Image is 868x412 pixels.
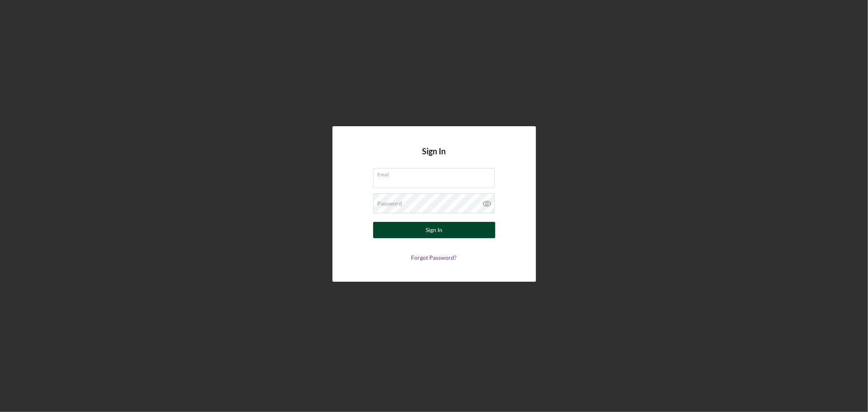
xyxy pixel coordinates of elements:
div: Sign In [426,222,442,238]
button: Sign In [373,222,495,238]
h4: Sign In [422,147,446,168]
label: Email [378,169,495,178]
label: Password [378,200,402,207]
a: Forgot Password? [411,254,457,261]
